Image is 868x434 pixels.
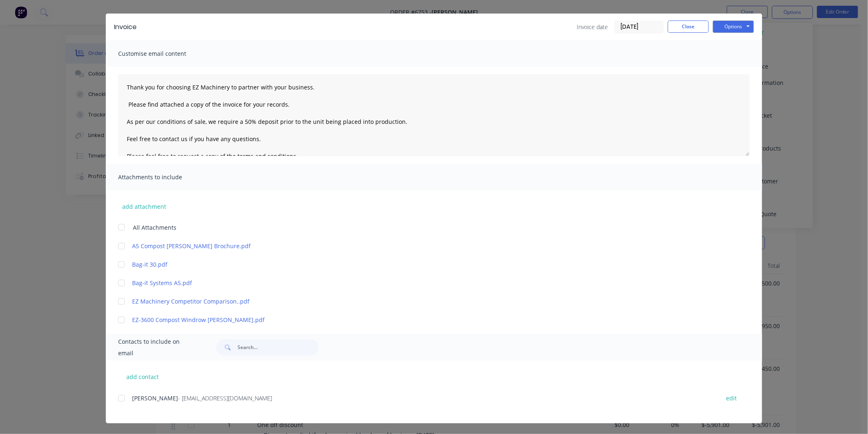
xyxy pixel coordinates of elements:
button: Options [713,21,754,33]
a: A5 Compost [PERSON_NAME] Brochure.pdf [132,242,712,250]
a: EZ-3600 Compost Windrow [PERSON_NAME].pdf [132,315,712,324]
span: Contacts to include on email [118,336,196,359]
span: [PERSON_NAME] [132,394,178,402]
button: Close [668,21,709,33]
button: edit [722,393,742,404]
button: add attachment [118,200,170,212]
span: All Attachments [133,223,176,232]
div: Invoice [114,22,137,32]
span: - [EMAIL_ADDRESS][DOMAIN_NAME] [178,394,272,402]
textarea: Thank you for choosing EZ Machinery to partner with your business. Please find attached a copy of... [118,74,750,156]
span: Invoice date [577,23,608,31]
a: EZ Machinery Competitor Comparison..pdf [132,297,712,306]
input: Search... [238,339,319,356]
a: Bag-it Systems A5.pdf [132,279,712,287]
span: Customise email content [118,48,208,59]
button: add contact [118,370,167,383]
a: Bag-it 30.pdf [132,260,712,269]
span: Attachments to include [118,171,208,183]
